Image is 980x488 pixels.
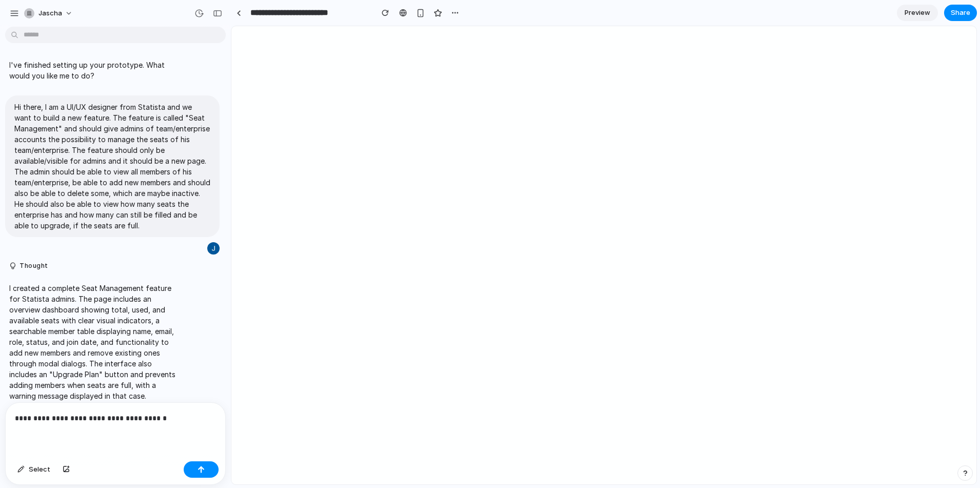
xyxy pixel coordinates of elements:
span: Share [951,8,970,18]
button: Share [944,5,977,21]
p: Hi there, I am a UI/UX designer from Statista and we want to build a new feature. The feature is ... [14,102,210,231]
button: jascha [20,5,78,22]
a: Preview [897,5,938,21]
button: Select [12,461,55,478]
p: I've finished setting up your prototype. What would you like me to do? [9,60,181,81]
span: Preview [905,8,930,18]
p: I created a complete Seat Management feature for Statista admins. The page includes an overview d... [9,283,181,401]
span: jascha [38,8,62,18]
span: Select [29,464,50,475]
